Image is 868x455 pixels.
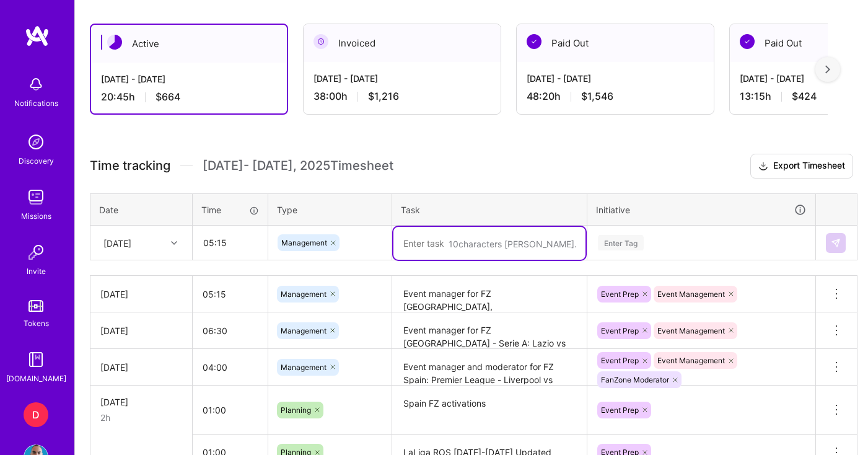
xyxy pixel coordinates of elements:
[21,210,51,223] div: Missions
[20,402,51,427] a: D
[313,90,491,103] div: 38:00 h
[203,158,393,174] span: [DATE] - [DATE] , 2025 Timesheet
[24,72,48,97] img: bell
[107,35,122,50] img: Active
[201,203,259,216] div: Time
[28,300,43,312] img: tokens
[91,25,287,63] div: Active
[825,65,830,74] img: right
[758,160,768,173] i: icon Download
[393,387,585,433] textarea: Spain FZ activations
[281,289,327,299] span: Management
[281,238,327,247] span: Management
[657,356,725,365] span: Event Management
[24,347,48,372] img: guide book
[25,25,50,47] img: logo
[527,72,704,85] div: [DATE] - [DATE]
[601,289,639,299] span: Event Prep
[101,73,277,86] div: [DATE] - [DATE]
[268,193,392,226] th: Type
[596,203,807,217] div: Initiative
[527,34,541,49] img: Paid Out
[527,90,704,103] div: 48:20 h
[24,402,48,427] div: D
[601,326,639,335] span: Event Prep
[750,154,853,179] button: Export Timesheet
[193,278,268,311] input: HH:MM
[393,277,585,311] textarea: Event manager for FZ [GEOGRAPHIC_DATA], [GEOGRAPHIC_DATA] & [GEOGRAPHIC_DATA] - Serie A: Napoli v...
[601,356,639,365] span: Event Prep
[598,233,644,252] div: Enter Tag
[100,411,182,424] div: 2h
[313,72,491,85] div: [DATE] - [DATE]
[100,361,182,374] div: [DATE]
[24,317,49,330] div: Tokens
[156,91,180,104] span: $664
[90,193,193,226] th: Date
[193,314,268,347] input: HH:MM
[90,158,170,174] span: Time tracking
[281,405,311,415] span: Planning
[24,185,48,210] img: teamwork
[100,395,182,409] div: [DATE]
[393,314,585,348] textarea: Event manager for FZ [GEOGRAPHIC_DATA] - Serie A: Lazio vs Roma + ROS prep
[27,265,46,278] div: Invite
[193,394,268,426] input: HH:MM
[831,238,841,248] img: Submit
[601,405,639,415] span: Event Prep
[449,238,577,250] div: 10 characters [PERSON_NAME].
[740,34,755,49] img: Paid Out
[24,130,48,154] img: discovery
[6,372,66,385] div: [DOMAIN_NAME]
[19,154,54,167] div: Discovery
[101,91,277,104] div: 20:45 h
[392,193,587,226] th: Task
[313,34,328,49] img: Invoiced
[281,326,327,335] span: Management
[657,289,725,299] span: Event Management
[100,324,182,337] div: [DATE]
[14,97,58,110] div: Notifications
[368,90,399,103] span: $1,216
[393,350,585,384] textarea: Event manager and moderator for FZ Spain: Premier League - Liverpool vs Everton + ROS prep
[193,226,267,259] input: HH:MM
[193,351,268,384] input: HH:MM
[601,375,669,384] span: FanZone Moderator
[657,326,725,335] span: Event Management
[103,236,131,249] div: [DATE]
[100,288,182,301] div: [DATE]
[304,24,501,62] div: Invoiced
[171,240,177,246] i: icon Chevron
[517,24,714,62] div: Paid Out
[281,363,327,372] span: Management
[581,90,613,103] span: $1,546
[24,240,48,265] img: Invite
[792,90,817,103] span: $424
